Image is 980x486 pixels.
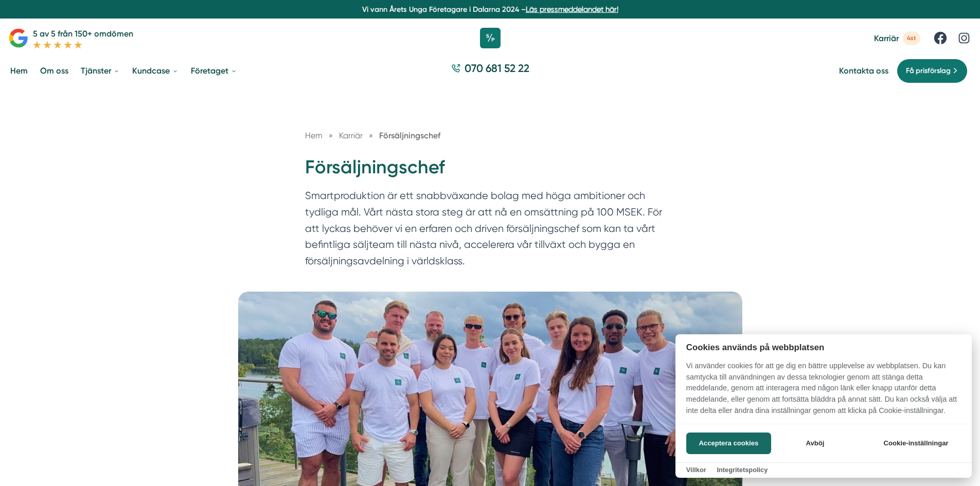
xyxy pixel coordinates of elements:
p: Vi använder cookies för att ge dig en bättre upplevelse av webbplatsen. Du kan samtycka till anvä... [675,361,972,423]
button: Avböj [774,433,856,454]
button: Cookie-inställningar [871,433,961,454]
button: Acceptera cookies [686,433,771,454]
h2: Cookies används på webbplatsen [675,343,972,352]
a: Integritetspolicy [717,466,768,474]
a: Villkor [686,466,706,474]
